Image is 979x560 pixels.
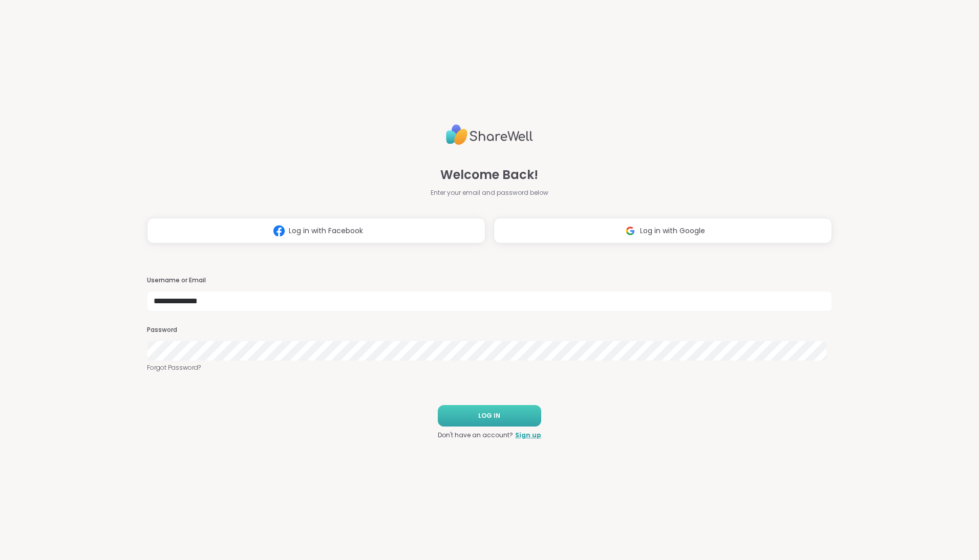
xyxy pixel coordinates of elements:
button: Log in with Google [494,218,832,243]
h3: Username or Email [147,276,832,285]
h3: Password [147,326,832,334]
a: Forgot Password? [147,363,832,372]
span: Enter your email and password below [431,188,548,197]
span: LOG IN [478,411,500,420]
span: Welcome Back! [440,166,538,184]
img: ShareWell Logomark [269,221,289,240]
span: Log in with Google [640,226,705,236]
button: LOG IN [438,405,541,427]
span: Log in with Facebook [289,226,363,236]
img: ShareWell Logomark [621,221,640,240]
button: Log in with Facebook [147,218,485,243]
img: ShareWell Logo [446,120,533,149]
a: Sign up [515,431,541,440]
span: Don't have an account? [438,431,513,440]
